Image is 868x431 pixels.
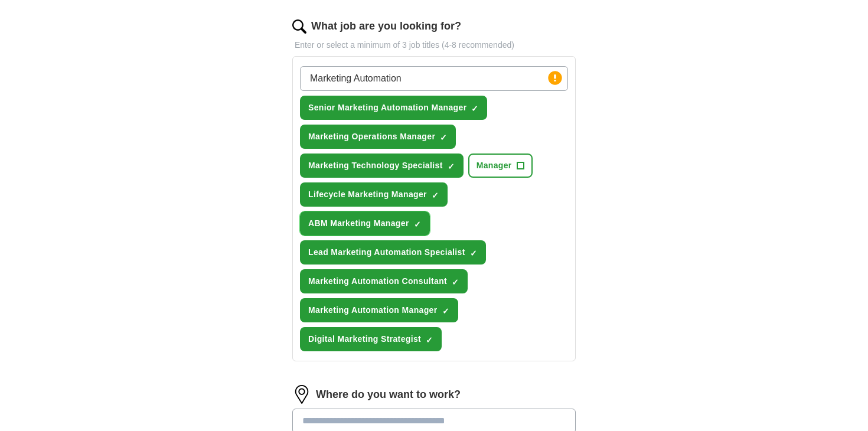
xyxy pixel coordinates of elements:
span: ✓ [471,104,478,113]
img: location.png [292,385,311,404]
span: ✓ [432,191,439,200]
span: ✓ [448,162,455,171]
span: Senior Marketing Automation Manager [308,102,466,114]
button: Manager [468,154,533,178]
button: Marketing Automation Manager✓ [300,298,458,322]
button: Digital Marketing Strategist✓ [300,327,442,351]
span: Lifecycle Marketing Manager [308,188,427,201]
span: ✓ [414,220,421,229]
button: Marketing Automation Consultant✓ [300,269,468,293]
p: Enter or select a minimum of 3 job titles (4-8 recommended) [292,39,576,51]
span: Lead Marketing Automation Specialist [308,246,465,259]
span: ✓ [442,306,449,316]
button: Lead Marketing Automation Specialist✓ [300,240,486,265]
span: ✓ [440,133,447,142]
button: ABM Marketing Manager✓ [300,211,430,236]
span: Marketing Automation Manager [308,304,438,316]
span: ✓ [470,249,477,258]
button: Marketing Technology Specialist✓ [300,154,464,178]
span: Marketing Automation Consultant [308,275,447,288]
img: search.png [292,19,306,34]
button: Senior Marketing Automation Manager✓ [300,96,487,120]
span: ✓ [426,335,433,345]
button: Marketing Operations Manager✓ [300,125,456,149]
span: Marketing Operations Manager [308,130,435,143]
span: ✓ [452,277,459,287]
label: Where do you want to work? [316,387,461,403]
span: Manager [477,159,512,172]
button: Lifecycle Marketing Manager✓ [300,182,448,207]
span: Marketing Technology Specialist [308,159,443,172]
label: What job are you looking for? [311,18,461,34]
span: ABM Marketing Manager [308,217,409,230]
input: Type a job title and press enter [300,66,568,91]
span: Digital Marketing Strategist [308,333,421,345]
